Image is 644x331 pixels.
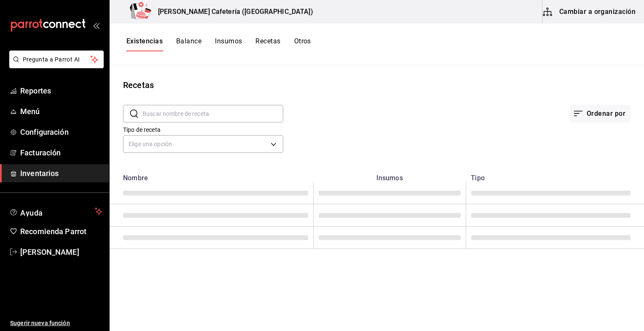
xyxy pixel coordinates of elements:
[215,37,242,51] button: Insumos
[151,7,313,17] h3: [PERSON_NAME] Cafetería ([GEOGRAPHIC_DATA])
[123,127,283,133] label: Tipo de receta
[126,37,311,51] div: navigation tabs
[9,51,104,68] button: Pregunta a Parrot AI
[93,22,99,29] button: open_drawer_menu
[110,169,313,182] th: Nombre
[20,246,102,258] span: [PERSON_NAME]
[123,79,154,91] div: Recetas
[123,135,283,153] div: Elige una opción
[23,55,91,64] span: Pregunta a Parrot AI
[20,168,102,179] span: Inventarios
[126,37,163,51] button: Existencias
[6,61,104,70] a: Pregunta a Parrot AI
[313,169,466,182] th: Insumos
[20,106,102,117] span: Menú
[20,206,91,216] span: Ayuda
[142,105,283,122] input: Buscar nombre de receta
[176,37,201,51] button: Balance
[255,37,280,51] button: Recetas
[10,319,102,328] span: Sugerir nueva función
[20,126,102,138] span: Configuración
[20,226,102,237] span: Recomienda Parrot
[570,105,631,123] button: Ordenar por
[20,85,102,96] span: Reportes
[294,37,311,51] button: Otros
[20,147,102,158] span: Facturación
[466,169,644,182] th: Tipo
